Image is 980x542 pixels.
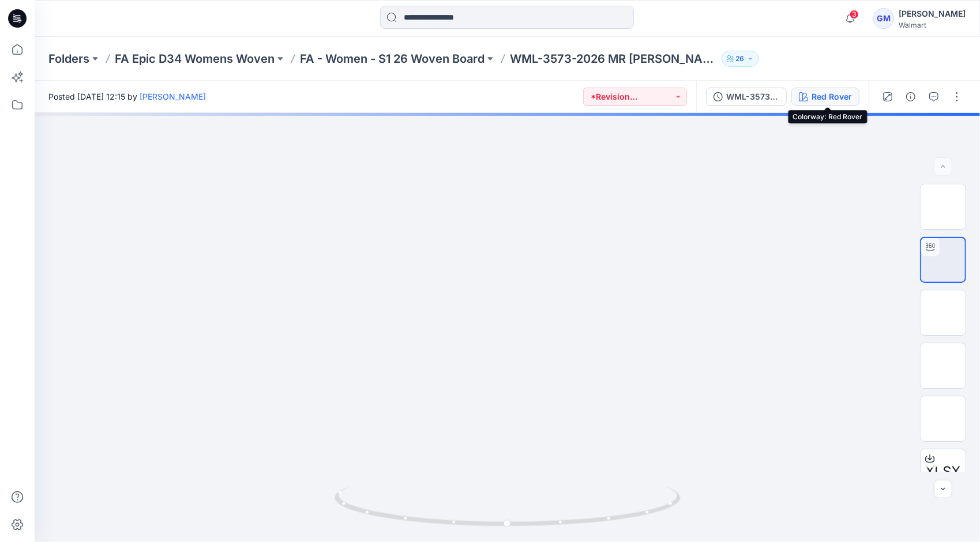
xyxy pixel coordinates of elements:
span: 3 [850,10,859,19]
a: Folders [48,51,89,67]
div: Red Rover [812,90,852,103]
div: [PERSON_NAME] [899,7,966,21]
button: 26 [722,51,759,67]
span: XLSX [926,461,961,482]
button: WML-3573-2026_REV1_ MR [PERSON_NAME] [706,88,787,106]
span: Posted [DATE] 12:15 by [48,90,206,103]
a: FA Epic D34 Womens Woven [115,51,275,67]
div: Walmart [899,21,966,29]
p: WML-3573-2026 MR [PERSON_NAME] [510,51,717,67]
div: WML-3573-2026_REV1_ MR Barrel Leg Jean [726,90,779,103]
a: FA - Women - S1 26 Woven Board [300,51,485,67]
p: 26 [736,52,745,65]
a: [PERSON_NAME] [140,92,206,101]
div: GM [873,8,894,29]
button: Red Rover [791,88,859,106]
button: Details [902,88,920,106]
